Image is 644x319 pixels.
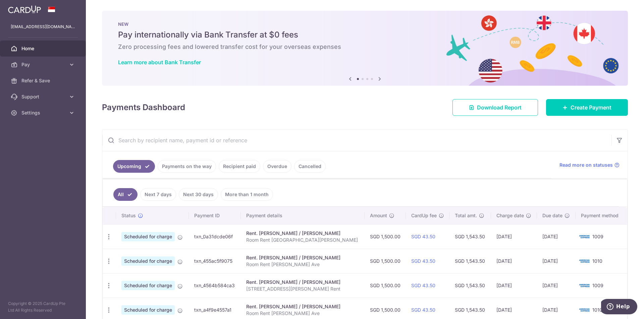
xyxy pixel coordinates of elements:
a: SGD 43.50 [411,258,435,264]
a: SGD 43.50 [411,234,435,239]
a: Upcoming [113,160,155,173]
a: Payments on the way [158,160,216,173]
a: Overdue [263,160,291,173]
p: NEW [118,21,612,27]
span: 1010 [592,258,602,264]
span: Amount [370,212,387,219]
td: txn_4564b584ca3 [189,273,241,298]
iframe: Opens a widget where you can find more information [601,299,637,316]
a: SGD 43.50 [411,307,435,313]
span: Due date [542,212,562,219]
a: Next 30 days [179,188,218,201]
p: Room Rent [GEOGRAPHIC_DATA][PERSON_NAME] [246,237,359,243]
p: Room Rent [PERSON_NAME] Ave [246,261,359,268]
img: Bank Card [578,257,591,265]
span: Total amt. [455,212,477,219]
div: Rent. [PERSON_NAME] / [PERSON_NAME] [246,303,359,310]
h4: Payments Dashboard [102,101,185,113]
a: More than 1 month [221,188,273,201]
span: Settings [21,109,66,116]
a: Next 7 days [140,188,176,201]
th: Payment method [576,207,627,224]
input: Search by recipient name, payment id or reference [102,130,611,151]
p: [EMAIL_ADDRESS][DOMAIN_NAME] [11,23,75,30]
th: Payment ID [189,207,241,224]
td: [DATE] [537,249,576,273]
th: Payment details [241,207,365,224]
td: SGD 1,543.50 [449,224,491,249]
td: SGD 1,500.00 [365,249,406,273]
span: Home [21,45,66,52]
img: Bank Card [578,306,591,314]
a: SGD 43.50 [411,283,435,288]
span: Scheduled for charge [121,281,175,290]
img: Bank transfer banner [102,11,628,86]
span: CardUp fee [411,212,437,219]
div: Rent. [PERSON_NAME] / [PERSON_NAME] [246,254,359,261]
td: txn_0a31dcde06f [189,224,241,249]
span: Pay [21,61,66,68]
a: Download Report [452,99,538,116]
span: Refer & Save [21,77,66,84]
h6: Zero processing fees and lowered transfer cost for your overseas expenses [118,43,612,51]
div: Rent. [PERSON_NAME] / [PERSON_NAME] [246,230,359,237]
p: [STREET_ADDRESS][PERSON_NAME] Rent [246,286,359,292]
a: Recipient paid [219,160,260,173]
p: Room Rent [PERSON_NAME] Ave [246,310,359,317]
a: All [113,188,138,201]
td: [DATE] [537,273,576,298]
span: Read more on statuses [559,162,613,168]
td: [DATE] [537,224,576,249]
a: Create Payment [546,99,628,116]
td: [DATE] [491,224,537,249]
td: SGD 1,500.00 [365,273,406,298]
td: txn_455ac5f9075 [189,249,241,273]
span: Charge date [496,212,524,219]
span: Scheduled for charge [121,232,175,241]
img: CardUp [8,5,41,13]
span: Scheduled for charge [121,256,175,266]
span: Support [21,93,66,100]
img: Bank Card [578,282,591,290]
td: [DATE] [491,273,537,298]
span: Create Payment [571,103,611,111]
span: 1009 [592,283,603,288]
span: Status [121,212,136,219]
h5: Pay internationally via Bank Transfer at $0 fees [118,29,612,40]
a: Learn more about Bank Transfer [118,59,201,66]
a: Cancelled [294,160,326,173]
div: Rent. [PERSON_NAME] / [PERSON_NAME] [246,279,359,286]
a: Read more on statuses [559,162,620,168]
img: Bank Card [578,233,591,241]
td: [DATE] [491,249,537,273]
span: Download Report [477,103,522,111]
span: 1009 [592,234,603,239]
span: 1010 [592,307,602,313]
td: SGD 1,543.50 [449,249,491,273]
td: SGD 1,543.50 [449,273,491,298]
td: SGD 1,500.00 [365,224,406,249]
span: Scheduled for charge [121,305,175,315]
